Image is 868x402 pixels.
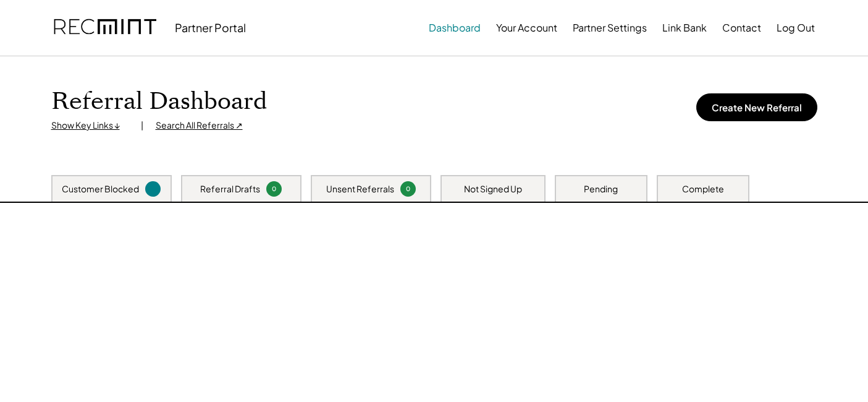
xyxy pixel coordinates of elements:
div: Partner Portal [175,20,246,35]
div: Referral Drafts [200,183,260,195]
div: 0 [402,184,414,194]
button: Partner Settings [573,15,647,40]
div: | [141,119,143,132]
button: Contact [722,15,761,40]
button: Your Account [496,15,557,40]
div: Show Key Links ↓ [51,119,129,132]
div: Not Signed Up [464,183,522,195]
button: Dashboard [429,15,481,40]
div: Unsent Referrals [326,183,394,195]
h1: Referral Dashboard [51,87,267,116]
button: Link Bank [662,15,707,40]
div: Customer Blocked [62,183,139,195]
div: Complete [682,183,724,195]
img: recmint-logotype%403x.png [54,7,156,49]
button: Create New Referral [696,93,817,121]
button: Log Out [777,15,815,40]
div: Pending [584,183,618,195]
div: 0 [268,184,280,194]
div: Search All Referrals ↗ [156,119,243,132]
